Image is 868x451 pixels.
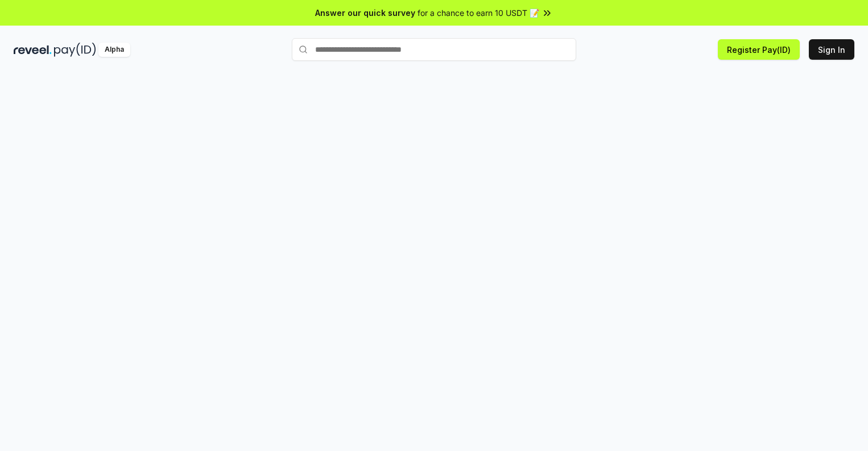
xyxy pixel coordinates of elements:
[98,43,130,57] div: Alpha
[418,7,539,19] span: for a chance to earn 10 USDT 📝
[315,7,415,19] span: Answer our quick survey
[718,39,800,60] button: Register Pay(ID)
[54,43,96,57] img: pay_id
[809,39,854,60] button: Sign In
[14,43,52,57] img: reveel_dark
